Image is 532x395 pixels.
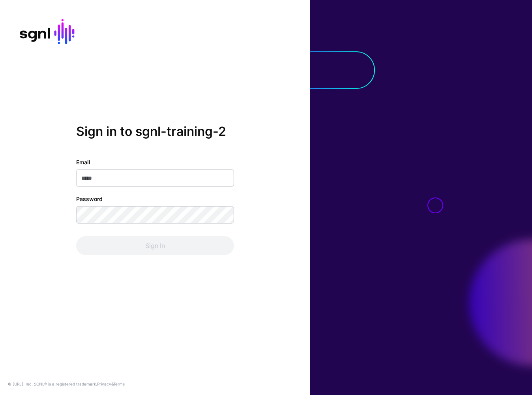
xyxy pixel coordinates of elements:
[76,158,90,166] label: Email
[97,382,111,386] a: Privacy
[8,381,125,387] div: © [URL], Inc. SGNL® is a registered trademark. &
[113,382,125,386] a: Terms
[76,124,234,139] h2: Sign in to sgnl-training-2
[76,195,103,203] label: Password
